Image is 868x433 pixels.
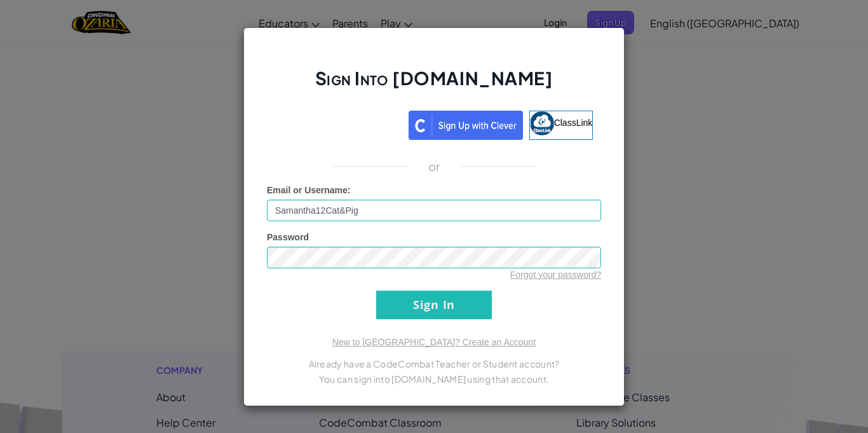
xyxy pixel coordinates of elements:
span: Email or Username [267,185,348,195]
p: Already have a CodeCombat Teacher or Student account? [267,356,601,371]
span: Password [267,232,309,242]
img: classlink-logo-small.png [530,111,554,135]
a: New to [GEOGRAPHIC_DATA]? Create an Account [332,337,536,347]
span: ClassLink [554,117,593,127]
input: Sign In [376,291,492,319]
img: clever_sso_button@2x.png [409,111,523,140]
label: : [267,184,351,196]
a: Forgot your password? [510,270,601,280]
iframe: Sign in with Google Button [269,109,409,137]
h2: Sign Into [DOMAIN_NAME] [267,66,601,103]
p: or [428,159,440,174]
p: You can sign into [DOMAIN_NAME] using that account. [267,371,601,387]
